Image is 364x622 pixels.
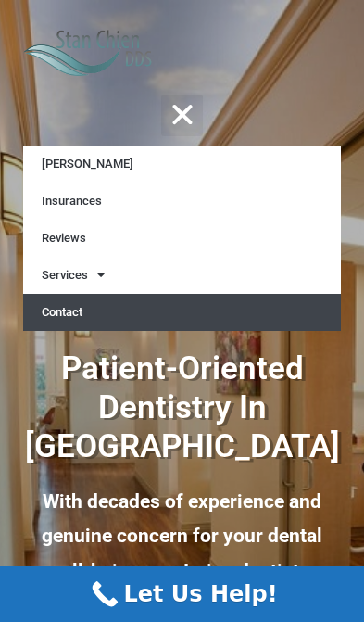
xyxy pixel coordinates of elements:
[23,29,154,76] img: Stan Chien DDS Best Irvine Dentist Logo
[23,220,341,257] a: Reviews
[23,146,341,183] a: [PERSON_NAME]
[23,294,341,331] a: Contact
[23,257,341,294] a: Services
[123,578,277,611] span: Let Us Help!
[23,349,341,466] h2: Patient-Oriented Dentistry in [GEOGRAPHIC_DATA]
[23,183,341,220] a: Insurances
[161,95,203,136] div: Menu Toggle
